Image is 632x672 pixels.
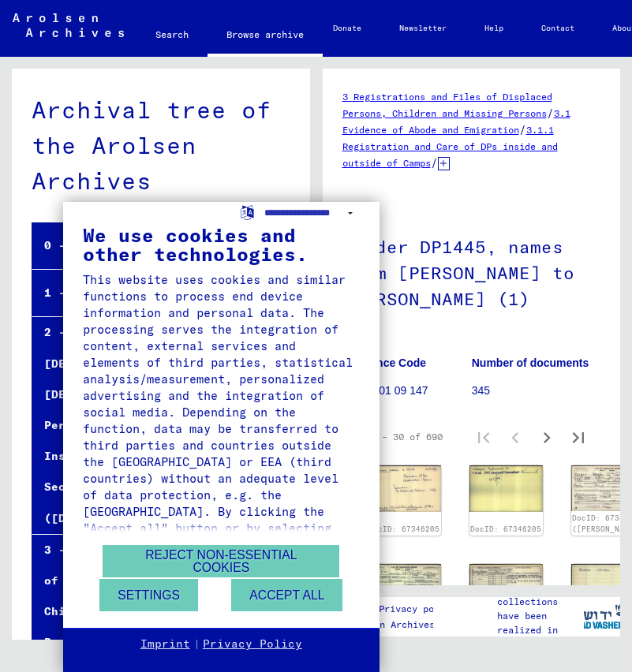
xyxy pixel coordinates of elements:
button: Reject non-essential cookies [103,545,339,577]
button: Accept all [231,579,342,611]
div: This website uses cookies and similar functions to process end device information and personal da... [83,271,360,636]
a: Imprint [140,637,190,652]
a: Privacy Policy [203,637,302,652]
button: Settings [99,579,198,611]
div: We use cookies and other technologies. [83,226,360,263]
